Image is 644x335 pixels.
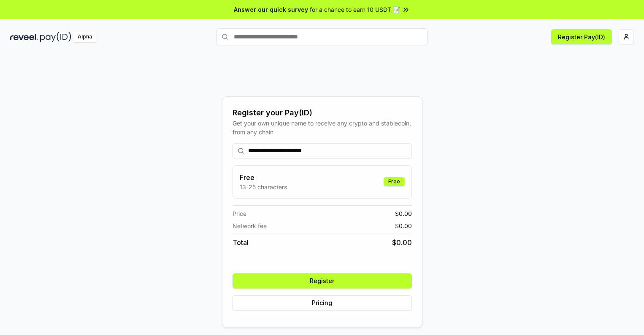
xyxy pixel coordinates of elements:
[233,221,267,230] span: Network fee
[392,237,412,248] span: $ 0.00
[234,5,308,14] span: Answer our quick survey
[384,177,405,186] div: Free
[240,172,287,182] h3: Free
[233,237,249,248] span: Total
[395,209,412,218] span: $ 0.00
[310,5,400,14] span: for a chance to earn 10 USDT 📝
[233,295,412,310] button: Pricing
[10,32,38,42] img: reveel_dark
[233,119,412,136] div: Get your own unique name to receive any crypto and stablecoin, from any chain
[73,32,97,42] div: Alpha
[233,209,246,218] span: Price
[551,29,612,44] button: Register Pay(ID)
[240,182,287,191] p: 13-25 characters
[40,32,71,42] img: pay_id
[395,221,412,230] span: $ 0.00
[233,273,412,289] button: Register
[233,107,412,119] div: Register your Pay(ID)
